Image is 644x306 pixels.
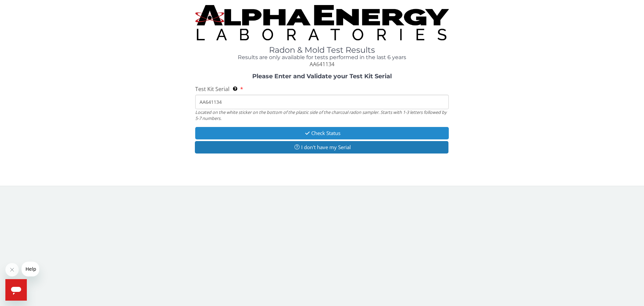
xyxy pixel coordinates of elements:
span: AA641134 [310,60,334,68]
iframe: Close message [5,263,19,276]
button: Check Status [195,127,449,139]
h1: Radon & Mold Test Results [195,46,449,54]
button: I don't have my Serial [195,141,448,154]
img: TightCrop.jpg [195,5,449,40]
iframe: Button to launch messaging window [5,279,27,301]
div: Located on the white sticker on the bottom of the plastic side of the charcoal radon sampler. Sta... [195,109,449,122]
span: Test Kit Serial [195,85,229,93]
iframe: Message from company [21,262,39,276]
h4: Results are only available for tests performed in the last 6 years [195,54,449,60]
strong: Please Enter and Validate your Test Kit Serial [252,73,392,80]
